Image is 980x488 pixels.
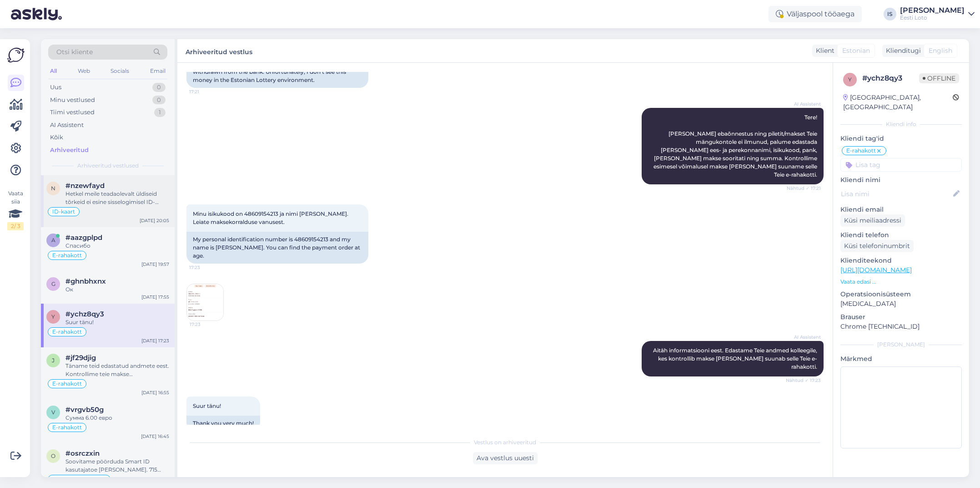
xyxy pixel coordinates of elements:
span: g [51,280,55,287]
a: [URL][DOMAIN_NAME] [840,266,912,274]
span: #vrgvb50g [65,406,104,414]
span: #osrczxin [65,449,100,457]
span: E-rahakott [52,253,82,258]
div: My personal identification number is 48609154213 and my name is [PERSON_NAME]. You can find the p... [186,232,368,264]
img: Attachment [187,284,223,320]
div: Kliendi info [840,120,962,128]
span: n [51,185,55,192]
span: Arhiveeritud vestlused [77,162,139,170]
p: Klienditeekond [840,256,962,265]
div: Klient [812,46,834,56]
input: Lisa tag [840,158,962,172]
div: All [48,65,59,77]
div: Küsi meiliaadressi [840,214,905,227]
span: Nähtud ✓ 17:21 [787,185,821,192]
div: 2 / 3 [7,222,24,230]
div: Uus [50,83,61,92]
span: 17:23 [190,321,224,328]
div: Socials [109,65,131,77]
input: Lisa nimi [841,189,951,199]
span: #ghnbhxnx [65,277,106,285]
div: [DATE] 16:55 [141,389,169,396]
div: Kõik [50,133,63,142]
span: y [848,76,852,83]
span: #jf29djig [65,354,96,362]
label: Arhiveeritud vestlus [186,45,252,57]
span: E-rahakott [52,425,82,430]
span: Minu isikukood on 48609154213 ja nimi [PERSON_NAME]. Leiate maksekorralduse vanusest. [193,210,350,225]
span: E-rahakott [846,148,876,153]
span: v [51,409,55,416]
div: Спасибо [65,242,169,250]
div: Väljaspool tööaega [769,6,862,22]
span: Suur tänu! [193,402,221,409]
div: Ava vestlus uuesti [473,452,538,464]
span: a [51,237,55,244]
p: Kliendi nimi [840,175,962,185]
span: Aitäh informatsiooni eest. Edastame Teie andmed kolleegile, kes kontrollib makse [PERSON_NAME] su... [653,347,819,370]
span: ID-kaart [52,209,75,214]
span: English [929,46,952,56]
span: Estonian [842,46,870,56]
div: [DATE] 20:05 [140,217,169,224]
a: [PERSON_NAME]Eesti Loto [900,7,975,21]
p: Kliendi telefon [840,230,962,240]
div: # ychz8qy3 [862,73,919,84]
p: [MEDICAL_DATA] [840,299,962,309]
img: Askly Logo [7,46,25,64]
span: Nähtud ✓ 17:23 [786,377,821,384]
div: Vaata siia [7,189,24,230]
div: Minu vestlused [50,96,95,105]
div: Küsi telefoninumbrit [840,240,914,252]
div: Hello. I transferred 5 euros to my account, which was also withdrawn from the bank. Unfortunately... [186,56,368,88]
p: Märkmed [840,354,962,364]
div: Thank you very much! [186,416,260,431]
div: Hetkel meile teadaolevalt üldiseid tõrkeid ei esine sisselogimisel ID-kaardiga. Probleemi lahenda... [65,190,169,206]
div: Täname teid edastatud andmete eest. Kontrollime teie makse [PERSON_NAME] suuname selle teie e-rah... [65,362,169,378]
span: 17:23 [189,264,223,271]
span: AI Assistent [787,101,821,107]
div: Klienditugi [882,46,921,56]
div: [PERSON_NAME] [900,7,965,14]
div: Soovitame pöörduda Smart ID kasutajatoe [PERSON_NAME]. 715 1606 või [DOMAIN_NAME][EMAIL_ADDRESS][... [65,457,169,474]
div: [DATE] 19:57 [141,261,169,268]
span: y [51,313,55,320]
div: Arhiveeritud [50,146,89,155]
span: Offline [919,73,959,83]
span: Otsi kliente [56,47,93,57]
span: Smart-ID probleem [52,477,106,482]
span: #nzewfayd [65,182,105,190]
p: Brauser [840,312,962,322]
div: [DATE] 16:45 [141,433,169,440]
div: Ок [65,285,169,294]
div: Сумма 6.00 евро [65,414,169,422]
span: Vestlus on arhiveeritud [474,438,536,447]
div: Email [148,65,167,77]
div: [DATE] 17:23 [141,337,169,344]
span: j [52,357,55,364]
p: Kliendi tag'id [840,134,962,143]
div: [DATE] 17:55 [141,294,169,300]
div: IS [884,8,896,20]
span: AI Assistent [787,334,821,341]
span: #aazgplpd [65,234,102,242]
span: E-rahakott [52,381,82,386]
div: AI Assistent [50,121,84,130]
span: 17:21 [189,88,223,95]
span: o [51,452,55,459]
div: 0 [152,96,166,105]
div: Suur tänu! [65,318,169,326]
p: Chrome [TECHNICAL_ID] [840,322,962,331]
div: [PERSON_NAME] [840,341,962,349]
p: Operatsioonisüsteem [840,290,962,299]
span: E-rahakott [52,329,82,335]
div: [GEOGRAPHIC_DATA], [GEOGRAPHIC_DATA] [843,93,953,112]
div: 0 [152,83,166,92]
div: 1 [154,108,166,117]
span: #ychz8qy3 [65,310,104,318]
div: Web [76,65,92,77]
div: Tiimi vestlused [50,108,95,117]
p: Kliendi email [840,205,962,214]
p: Vaata edasi ... [840,278,962,286]
div: Eesti Loto [900,14,965,21]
